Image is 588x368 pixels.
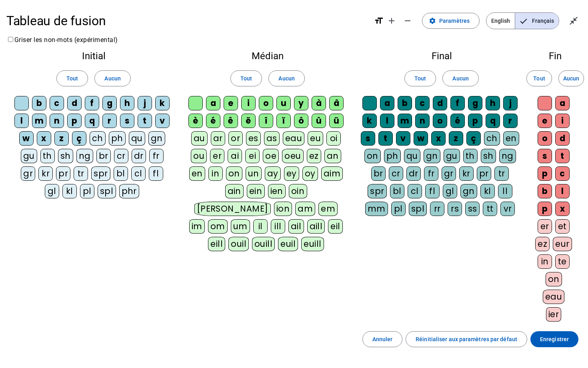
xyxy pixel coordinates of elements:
div: er [210,149,224,163]
div: û [312,114,326,128]
div: z [54,131,69,146]
span: Paramètres [439,16,470,26]
div: ô [294,114,308,128]
div: ç [72,131,86,146]
span: Tout [240,74,252,83]
div: k [362,114,377,128]
div: gr [21,166,35,181]
button: Aucun [558,70,584,86]
div: k [155,96,170,110]
div: il [253,219,268,234]
div: oin [289,184,307,198]
span: Tout [66,74,78,83]
div: p [538,166,552,181]
div: om [208,219,228,234]
div: en [503,131,519,146]
div: euil [278,237,298,251]
span: Aucun [104,74,120,83]
div: ç [466,131,481,146]
div: en [189,166,205,181]
div: ier [546,307,562,322]
div: a [206,96,220,110]
div: dr [132,149,146,163]
div: pr [477,166,491,181]
div: r [102,114,117,128]
div: p [468,114,482,128]
button: Aucun [268,70,304,86]
div: tr [494,166,509,181]
div: ien [268,184,286,198]
div: tt [483,202,497,216]
div: v [396,131,410,146]
div: gl [45,184,59,198]
div: on [364,149,381,163]
button: Paramètres [422,13,480,29]
span: Français [515,13,559,29]
div: [PERSON_NAME] [194,202,271,216]
div: g [102,96,117,110]
div: in [208,166,223,181]
div: un [246,166,262,181]
div: im [189,219,205,234]
button: Aucun [94,70,130,86]
div: ey [284,166,299,181]
div: gn [424,149,440,163]
div: au [191,131,208,146]
div: l [555,184,570,198]
div: kl [480,184,495,198]
div: oy [302,166,318,181]
div: ss [465,202,480,216]
div: ë [241,114,256,128]
div: pr [56,166,70,181]
div: t [138,114,152,128]
div: ch [90,131,106,146]
div: eill [208,237,225,251]
h2: Fin [535,51,575,61]
div: s [538,149,552,163]
div: cr [389,166,403,181]
div: em [318,202,338,216]
mat-button-toggle-group: Language selection [486,12,559,29]
div: è [188,114,203,128]
div: or [228,131,243,146]
div: phr [119,184,140,198]
div: sh [481,149,496,163]
h2: Médian [187,51,348,61]
span: Aucun [563,74,579,83]
div: aill [307,219,325,234]
div: ll [498,184,512,198]
div: ill [271,219,285,234]
div: um [231,219,250,234]
div: euill [301,237,324,251]
div: h [120,96,134,110]
div: cr [114,149,128,163]
div: kr [459,166,474,181]
div: spr [368,184,387,198]
div: fl [149,166,163,181]
div: cl [131,166,146,181]
button: Augmenter la taille de la police [384,13,400,29]
span: Aucun [278,74,294,83]
div: aim [321,166,343,181]
div: l [14,114,29,128]
div: am [295,202,315,216]
div: w [19,131,34,146]
span: Tout [414,74,426,83]
div: z [449,131,463,146]
div: cl [408,184,422,198]
div: m [398,114,412,128]
div: ain [225,184,244,198]
div: h [486,96,500,110]
div: th [463,149,478,163]
div: q [486,114,500,128]
h2: Final [361,51,522,61]
div: gu [444,149,460,163]
mat-icon: remove [403,16,412,26]
div: a [555,96,570,110]
div: as [264,131,280,146]
div: rr [430,202,444,216]
div: ouil [228,237,249,251]
div: kr [38,166,53,181]
div: u [276,96,291,110]
mat-icon: add [387,16,396,26]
